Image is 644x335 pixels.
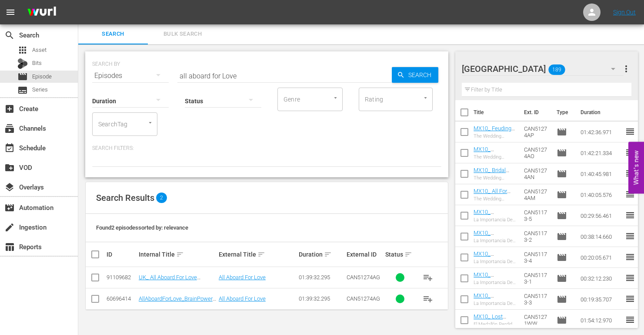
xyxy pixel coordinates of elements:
div: El Medallón Perdido: Las Aventuras de [PERSON_NAME] [474,321,517,327]
span: sort [257,250,265,258]
img: ans4CAIJ8jUAAAAAAAAAAAAAAAAAAAAAAAAgQb4GAAAAAAAAAAAAAAAAAAAAAAAAJMjXAAAAAAAAAAAAAAAAAAAAAAAAgAT5G... [21,2,63,23]
span: Found 2 episodes sorted by: relevance [96,224,188,231]
td: 00:19:35.707 [577,289,625,310]
span: Episode [557,127,567,137]
span: Bulk Search [153,29,212,39]
span: Search Results [96,193,154,203]
span: Search [405,67,438,83]
td: 01:40:05.576 [577,184,625,205]
a: All Aboard For Love [219,274,266,281]
span: Ingestion [4,222,15,233]
a: MX10_ Importance Of Being [PERSON_NAME] _Eps_4-6 [474,250,515,283]
span: sort [404,250,412,258]
span: Episode [17,71,28,82]
div: Status [385,249,415,260]
span: Episode [557,210,567,221]
button: Open Feedback Widget [628,142,644,193]
div: The Wedding Planners: Algo que Celebrar [474,154,517,160]
span: Series [32,85,48,94]
span: VOD [4,162,15,173]
span: menu [5,7,16,17]
div: ID [107,251,136,258]
div: 01:39:32.295 [299,295,344,302]
span: Overlays [4,182,15,193]
span: sort [176,250,184,258]
div: 60696414 [107,295,136,302]
span: Reports [4,242,15,252]
button: more_vert [621,58,631,79]
span: reorder [625,126,635,137]
td: CAN51173-5 [521,205,553,226]
td: 01:54:12.970 [577,310,625,331]
button: Open [146,118,154,127]
div: 91109682 [107,274,136,281]
span: more_vert [621,64,631,74]
a: MX10_ Importance Of Being [PERSON_NAME] _Eps_1-3 [474,292,515,325]
th: Duration [575,100,627,125]
span: Channels [4,123,15,134]
a: UK_ All Aboard For Love _BrainPower [139,274,200,287]
span: reorder [625,315,635,325]
span: Episode [557,315,567,325]
span: reorder [625,231,635,241]
span: sort [324,250,332,258]
a: All Aboard For Love [219,295,266,302]
span: Episode [557,169,567,179]
a: MX10_ Feuding Families -WP [474,125,515,138]
div: La Importancia De Ser [PERSON_NAME] Episodios 7-10 [474,217,517,223]
span: Search [83,29,143,39]
td: CAN51173-2 [521,226,553,247]
span: Asset [17,45,28,55]
div: External Title [219,249,296,260]
td: CAN51274AN [521,163,553,184]
span: Episode [557,231,567,242]
div: La Importancia De Ser [PERSON_NAME] Episodios 4-6 [474,259,517,264]
td: 00:20:05.671 [577,247,625,268]
span: CAN51274AG [347,274,380,281]
span: Asset [32,46,47,54]
span: reorder [625,168,635,179]
span: Schedule [4,143,15,153]
td: 00:38:14.660 [577,226,625,247]
button: playlist_add [417,288,438,309]
span: reorder [625,273,635,283]
a: MX10_ Bridal Brigade - WP [474,167,509,180]
td: 01:42:36.971 [577,122,625,142]
span: Episode [557,273,567,284]
span: reorder [625,189,635,200]
p: Search Filters: [92,145,441,152]
span: reorder [625,147,635,158]
span: 2 [156,193,167,203]
th: Type [551,100,575,125]
span: Episode [557,252,567,263]
div: Bits [17,58,28,69]
td: CAN51173-3 [521,289,553,310]
td: 01:40:45.981 [577,163,625,184]
button: playlist_add [417,267,438,288]
td: 00:32:12.230 [577,268,625,289]
a: MX10_ Importance Of Being [PERSON_NAME] _Eps_6-10 [474,230,515,262]
div: Episodes [92,64,169,88]
td: CAN51274AP [521,122,553,142]
span: Series [17,85,28,95]
button: Open [421,94,430,102]
div: La Importancia De Ser [PERSON_NAME] Episodios 1-3 [474,301,517,306]
div: [GEOGRAPHIC_DATA] [462,57,624,81]
span: Search [4,30,15,41]
span: Bits [32,59,42,68]
th: Title [474,100,519,125]
span: Episode [557,148,567,158]
td: CAN51274AM [521,184,553,205]
span: reorder [625,294,635,304]
a: MX10_ Importance Of Being [PERSON_NAME] _Eps_1-5 [474,271,515,304]
span: 189 [549,61,565,79]
a: Sign Out [613,9,636,16]
td: CAN51274AO [521,142,553,163]
td: CAN51173-4 [521,247,553,268]
span: CAN51274AG [347,295,380,302]
div: La Importancia De Ser [PERSON_NAME] Episodios 6-10 [474,238,517,244]
td: 00:29:56.461 [577,205,625,226]
span: Episode [557,189,567,200]
a: MX10_ Champagne Dreams - WP [474,146,507,166]
a: MX10_ Lost Medallion [474,313,506,326]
